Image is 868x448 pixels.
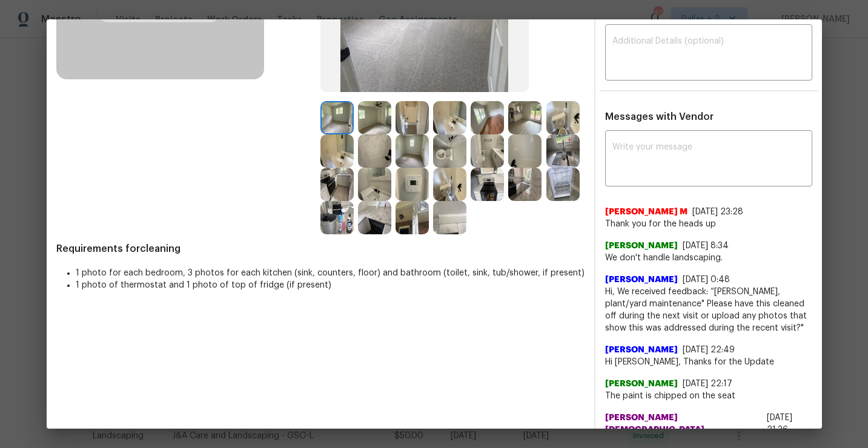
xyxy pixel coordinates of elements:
[605,240,678,252] span: [PERSON_NAME]
[683,380,732,388] span: [DATE] 22:17
[605,286,812,334] span: Hi, We received feedback: “[PERSON_NAME], plant/yard maintenance" Please have this cleaned off du...
[605,112,714,122] span: Messages with Vendor
[692,208,743,216] span: [DATE] 23:28
[683,275,730,284] span: [DATE] 0:48
[605,206,687,218] span: [PERSON_NAME] M
[605,218,812,230] span: Thank you for the heads up
[683,242,729,250] span: [DATE] 8:34
[683,346,735,354] span: [DATE] 22:49
[605,344,678,356] span: [PERSON_NAME]
[605,378,678,390] span: [PERSON_NAME]
[605,252,812,264] span: We don't handle landscaping.
[605,412,763,436] span: [PERSON_NAME][DEMOGRAPHIC_DATA]
[605,356,812,368] span: Hi [PERSON_NAME], Thanks for the Update
[767,413,792,434] span: [DATE] 21:36
[76,267,585,279] li: 1 photo for each bedroom, 3 photos for each kitchen (sink, counters, floor) and bathroom (toilet,...
[605,274,678,286] span: [PERSON_NAME]
[56,243,585,255] span: Requirements for cleaning
[605,390,812,402] span: The paint is chipped on the seat
[76,279,585,291] li: 1 photo of thermostat and 1 photo of top of fridge (if present)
